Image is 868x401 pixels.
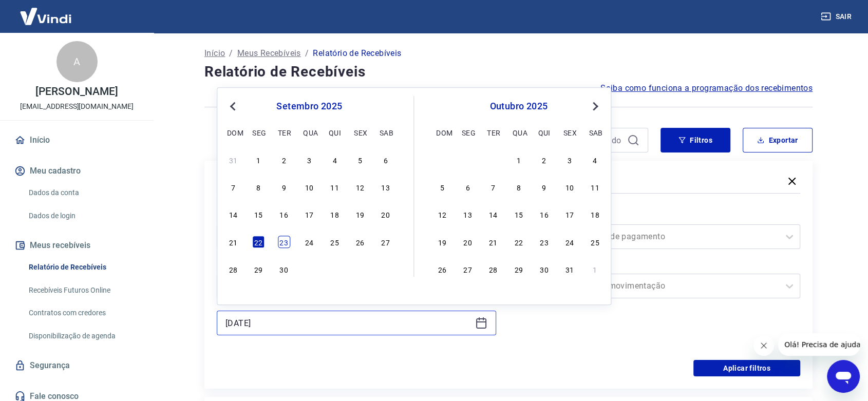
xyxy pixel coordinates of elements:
div: Choose terça-feira, 23 de setembro de 2025 [278,236,290,248]
div: Choose sexta-feira, 31 de outubro de 2025 [563,263,576,275]
p: Relatório de Recebíveis [313,47,401,60]
iframe: Botão para abrir a janela de mensagens [827,360,860,393]
div: Choose sexta-feira, 10 de outubro de 2025 [563,181,576,193]
div: Choose quarta-feira, 24 de setembro de 2025 [303,236,315,248]
div: Choose sexta-feira, 24 de outubro de 2025 [563,236,576,248]
div: Choose quarta-feira, 8 de outubro de 2025 [513,181,525,193]
div: dom [227,126,239,139]
span: Olá! Precisa de ajuda? [6,7,86,15]
button: Exportar [743,128,813,152]
div: Choose sexta-feira, 3 de outubro de 2025 [354,263,366,275]
a: Dados da conta [25,182,141,203]
a: Saiba como funciona a programação dos recebimentos [600,82,813,94]
div: Choose segunda-feira, 15 de setembro de 2025 [252,208,265,221]
div: Choose quarta-feira, 17 de setembro de 2025 [303,208,315,221]
div: Choose sexta-feira, 19 de setembro de 2025 [354,208,366,221]
div: Choose quarta-feira, 3 de setembro de 2025 [303,154,315,166]
div: Choose domingo, 28 de setembro de 2025 [436,154,448,166]
div: month 2025-09 [225,152,393,276]
div: Choose quarta-feira, 29 de outubro de 2025 [513,263,525,275]
a: Meus Recebíveis [237,47,301,60]
p: [PERSON_NAME] [35,86,118,97]
input: Data final [225,315,471,331]
div: Choose domingo, 31 de agosto de 2025 [227,154,239,166]
div: Choose sábado, 1 de novembro de 2025 [589,263,601,275]
div: A [56,41,98,82]
div: Choose sexta-feira, 3 de outubro de 2025 [563,154,576,166]
button: Previous Month [227,100,239,112]
div: Choose segunda-feira, 6 de outubro de 2025 [462,181,474,193]
div: setembro 2025 [225,100,393,112]
div: Choose terça-feira, 28 de outubro de 2025 [487,263,499,275]
div: sab [589,126,601,139]
div: Choose sábado, 4 de outubro de 2025 [380,263,392,275]
div: Choose segunda-feira, 13 de outubro de 2025 [462,208,474,221]
div: Choose quinta-feira, 11 de setembro de 2025 [329,181,341,193]
a: Disponibilização de agenda [25,326,141,347]
p: / [305,47,309,60]
a: Relatório de Recebíveis [25,257,141,278]
div: Choose domingo, 5 de outubro de 2025 [436,181,448,193]
label: Tipo de Movimentação [523,259,798,272]
div: month 2025-10 [435,152,602,276]
div: Choose sábado, 27 de setembro de 2025 [380,236,392,248]
div: dom [436,126,448,139]
a: Recebíveis Futuros Online [25,280,141,301]
div: Choose terça-feira, 16 de setembro de 2025 [278,208,290,221]
div: seg [252,126,265,139]
button: Meu cadastro [12,160,141,182]
div: Choose segunda-feira, 27 de outubro de 2025 [462,263,474,275]
div: Choose quinta-feira, 30 de outubro de 2025 [538,263,550,275]
div: Choose domingo, 7 de setembro de 2025 [227,181,239,193]
div: Choose quinta-feira, 23 de outubro de 2025 [538,236,550,248]
div: Choose quarta-feira, 10 de setembro de 2025 [303,181,315,193]
div: Choose domingo, 28 de setembro de 2025 [227,263,239,275]
div: Choose segunda-feira, 8 de setembro de 2025 [252,181,265,193]
div: qui [538,126,550,139]
div: Choose sexta-feira, 26 de setembro de 2025 [354,236,366,248]
div: Choose sábado, 4 de outubro de 2025 [589,154,601,166]
a: Início [204,47,225,60]
div: Choose quinta-feira, 2 de outubro de 2025 [329,263,341,275]
div: ter [487,126,499,139]
a: Contratos com credores [25,302,141,323]
div: Choose sábado, 13 de setembro de 2025 [380,181,392,193]
div: Choose quarta-feira, 15 de outubro de 2025 [513,208,525,221]
div: Choose quinta-feira, 2 de outubro de 2025 [538,154,550,166]
button: Next Month [589,100,601,112]
div: Choose quinta-feira, 9 de outubro de 2025 [538,181,550,193]
div: Choose quinta-feira, 16 de outubro de 2025 [538,208,550,221]
div: ter [278,126,290,139]
div: Choose terça-feira, 30 de setembro de 2025 [278,263,290,275]
div: Choose sexta-feira, 5 de setembro de 2025 [354,154,366,166]
div: Choose quarta-feira, 1 de outubro de 2025 [513,154,525,166]
button: Aplicar filtros [693,360,800,376]
label: Forma de Pagamento [523,210,798,222]
div: Choose terça-feira, 21 de outubro de 2025 [487,236,499,248]
div: Choose domingo, 12 de outubro de 2025 [436,208,448,221]
div: Choose sexta-feira, 17 de outubro de 2025 [563,208,576,221]
div: Choose segunda-feira, 20 de outubro de 2025 [462,236,474,248]
iframe: Fechar mensagem [753,335,774,356]
button: Meus recebíveis [12,234,141,257]
div: Choose terça-feira, 14 de outubro de 2025 [487,208,499,221]
div: Choose quinta-feira, 18 de setembro de 2025 [329,208,341,221]
a: Segurança [12,354,141,377]
div: Choose sábado, 18 de outubro de 2025 [589,208,601,221]
h4: Relatório de Recebíveis [204,62,813,82]
div: sex [563,126,576,139]
div: Choose sábado, 25 de outubro de 2025 [589,236,601,248]
div: Choose quinta-feira, 4 de setembro de 2025 [329,154,341,166]
div: Choose sábado, 11 de outubro de 2025 [589,181,601,193]
div: seg [462,126,474,139]
div: Choose domingo, 26 de outubro de 2025 [436,263,448,275]
div: Choose domingo, 19 de outubro de 2025 [436,236,448,248]
p: [EMAIL_ADDRESS][DOMAIN_NAME] [20,101,134,112]
div: qua [513,126,525,139]
div: Choose quarta-feira, 22 de outubro de 2025 [513,236,525,248]
div: outubro 2025 [435,100,602,112]
div: Choose segunda-feira, 1 de setembro de 2025 [252,154,265,166]
div: Choose terça-feira, 9 de setembro de 2025 [278,181,290,193]
div: Choose segunda-feira, 29 de setembro de 2025 [252,263,265,275]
